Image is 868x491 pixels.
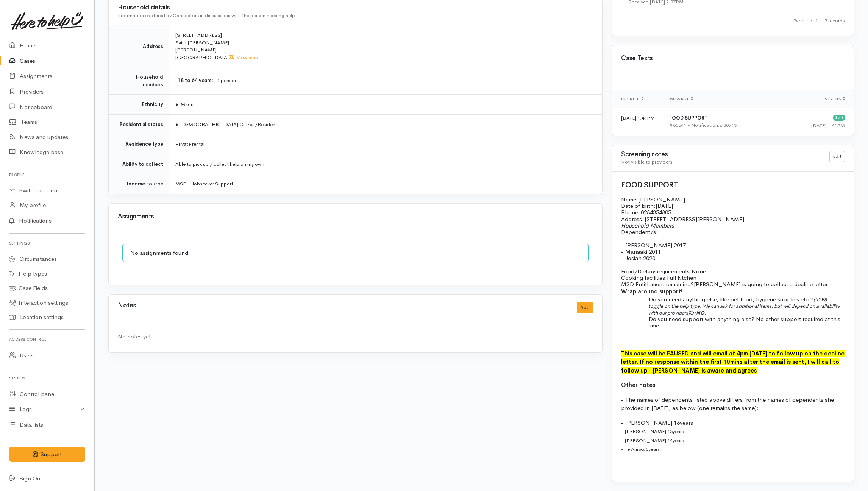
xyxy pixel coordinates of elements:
[639,316,648,322] span: ·
[787,122,845,129] div: [DATE] 1:41PM
[175,181,233,187] span: MSD - Jobseeker Support
[621,242,845,248] p: - [PERSON_NAME] 2017
[621,268,692,275] span: Food/Dietary requirements:
[621,202,656,209] span: Date of birth:
[175,121,277,128] span: [DEMOGRAPHIC_DATA] Citizen/Resident
[638,196,685,203] span: [PERSON_NAME]
[109,114,169,134] td: Residential status
[109,95,169,115] td: Ethnicity
[109,174,169,194] td: Income source
[122,244,589,262] div: No assignments found
[9,447,85,462] button: Support
[621,151,820,158] h3: Screening notes
[696,310,704,316] span: NO
[694,281,827,288] span: [PERSON_NAME] is going to collect a decline letter
[9,238,85,248] h6: Settings
[621,437,684,444] span: - [PERSON_NAME] 14years
[656,202,673,209] span: [DATE]
[690,309,696,316] span: Or
[612,108,663,136] td: [DATE] 1:41PM
[621,180,678,190] span: FOOD SUPPORT
[175,101,194,108] span: Maori
[175,101,178,108] span: ●
[175,141,205,147] span: Private rental
[175,121,178,128] span: ●
[621,288,682,295] b: Wrap around support!
[621,350,845,374] font: This case will be PAUSED and will email at 4pm [DATE] to follow up on the decline letter. If no r...
[669,115,707,121] b: FOOD SUPPORT
[118,332,593,341] div: No notes yet.
[621,209,640,216] span: Phone:
[621,428,684,435] span: - [PERSON_NAME] 15years
[118,12,295,19] span: Information captured by Connectors in discussions with the person needing help
[648,296,840,316] span: (If – toggle on the help type. We can ask for additional items, but will depend on availability w...
[818,296,827,303] b: YES
[109,25,169,67] td: Address
[669,97,693,101] span: Message
[639,297,648,302] span: ·
[621,248,845,255] p: - Manaaki 2011
[109,67,169,95] td: Household members
[621,158,820,166] div: Not visible to providers
[9,334,85,344] h6: Access control
[109,154,169,174] td: Ability to collect
[621,381,657,388] b: Other notes!
[621,97,644,101] span: Created
[669,122,775,129] div: #60541 - Notification:#80713
[648,315,840,329] span: Do you need support with anything else? No other support required at this time.
[621,274,667,281] span: Cooking facilities:
[621,396,845,413] p: - The names of dependents listed above differs from the names of dependents she provided in [DATE...
[175,77,213,84] dt: 18 to 64 years
[692,268,706,275] span: None
[9,170,85,180] h6: Profile
[621,215,644,223] span: Address:
[649,296,813,303] span: Do you need anything else, like pet food, hygiene supplies etc.?
[621,281,694,288] span: MSD Entitlement remaining?
[229,54,258,61] a: View map
[704,309,706,316] span: .
[621,255,845,261] p: - Josiah 2020
[793,17,845,24] small: Page 1 of 1 5 records
[645,215,744,223] span: [STREET_ADDRESS][PERSON_NAME]
[175,161,264,167] span: Able to pick up / collect help on my own
[621,419,845,454] p: - [PERSON_NAME] 18years
[825,97,845,101] span: Status
[621,196,638,203] span: Name:
[175,32,258,61] span: [STREET_ADDRESS] Saint [PERSON_NAME] [PERSON_NAME] [GEOGRAPHIC_DATA]
[118,213,593,220] h3: Assignments
[118,302,136,313] h3: Notes
[829,151,845,162] a: Edit
[577,302,593,313] button: Add
[118,4,593,11] h3: Household details
[621,228,658,235] span: Dependent/s:
[621,55,845,62] h3: Case Texts
[217,77,593,85] dd: 1 person
[833,115,845,121] div: Sent
[820,17,822,24] span: |
[9,373,85,383] h6: System
[667,274,696,281] span: Full kitchen
[641,209,671,216] span: 0284354805
[621,446,660,452] span: - Te Aniwa 5years
[621,222,674,229] span: Household Members
[109,134,169,154] td: Residence type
